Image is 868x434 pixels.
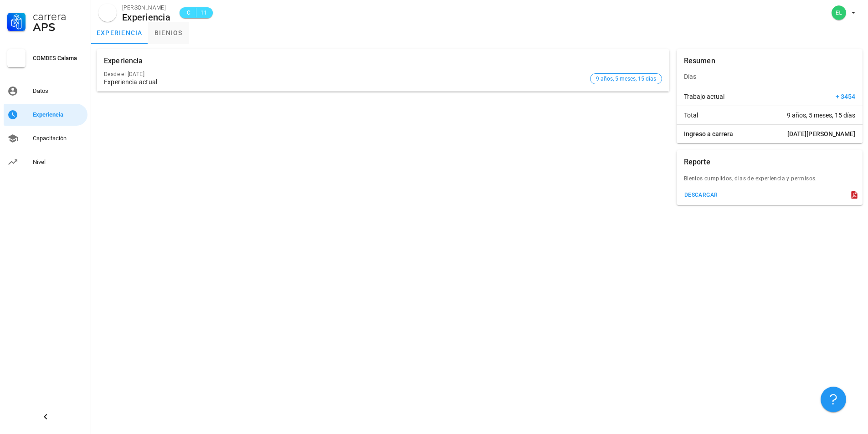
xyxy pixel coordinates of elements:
[91,22,148,44] a: experiencia
[122,3,170,12] div: [PERSON_NAME]
[104,71,586,77] div: Desde el [DATE]
[33,11,84,22] div: Carrera
[684,92,724,101] span: Trabajo actual
[33,22,84,33] div: APS
[200,8,207,17] span: 11
[677,174,863,189] div: Bienios cumplidos, dias de experiencia y permisos.
[104,78,586,86] div: Experiencia actual
[4,80,87,102] a: Datos
[33,55,84,62] div: COMDES Calama
[104,49,143,73] div: Experiencia
[596,74,656,84] span: 9 años, 5 meses, 15 días
[684,129,733,138] span: Ingreso a carrera
[148,22,189,44] a: bienios
[33,87,84,95] div: Datos
[98,4,117,22] div: avatar
[684,111,698,120] span: Total
[836,92,855,101] span: + 3454
[684,192,718,198] div: descargar
[4,104,87,126] a: Experiencia
[33,111,84,118] div: Experiencia
[33,158,84,166] div: Nivel
[787,111,855,120] span: 9 años, 5 meses, 15 días
[684,150,710,174] div: Reporte
[122,12,170,22] div: Experiencia
[185,8,192,17] span: C
[677,66,863,87] div: Días
[4,151,87,173] a: Nivel
[684,49,715,73] div: Resumen
[4,128,87,149] a: Capacitación
[787,129,855,138] span: [DATE][PERSON_NAME]
[832,5,846,20] div: avatar
[33,135,84,142] div: Capacitación
[680,189,722,201] button: descargar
